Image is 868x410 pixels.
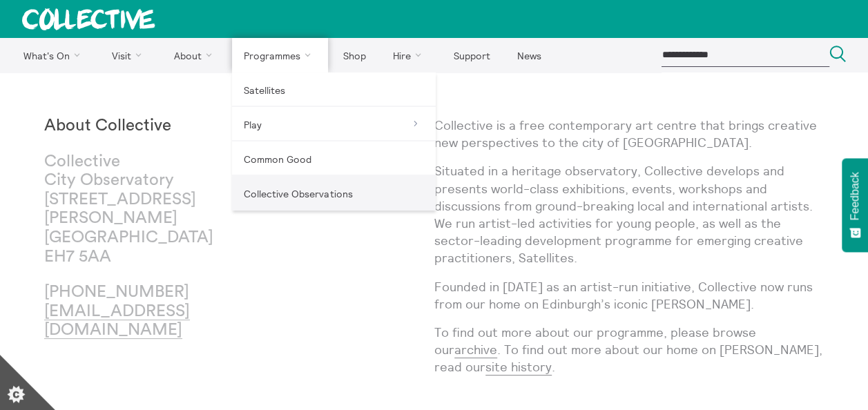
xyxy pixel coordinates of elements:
a: Visit [100,38,160,72]
p: To find out more about our programme, please browse our . To find out more about our home on [PER... [434,324,824,376]
p: Collective is a free contemporary art centre that brings creative new perspectives to the city of... [434,117,824,151]
a: Shop [331,38,378,72]
strong: About Collective [44,117,171,134]
p: Collective City Observatory [STREET_ADDRESS][PERSON_NAME] [GEOGRAPHIC_DATA] EH7 5AA [44,153,239,267]
a: site history [485,359,552,375]
a: Play [232,107,436,141]
a: [EMAIL_ADDRESS][DOMAIN_NAME] [44,303,190,340]
a: About [162,38,229,72]
p: [PHONE_NUMBER] [44,283,239,340]
a: Satellites [232,72,436,107]
a: News [505,38,553,72]
span: Feedback [849,172,861,220]
a: Hire [381,38,439,72]
p: Situated in a heritage observatory, Collective develops and presents world-class exhibitions, eve... [434,162,824,266]
a: What's On [11,38,97,72]
a: Collective Observations [232,176,436,211]
button: Feedback - Show survey [842,158,868,252]
a: archive [454,342,497,358]
a: Common Good [232,141,436,176]
a: Programmes [232,38,329,72]
p: Founded in [DATE] as an artist-run initiative, Collective now runs from our home on Edinburgh’s i... [434,278,824,313]
a: Support [441,38,502,72]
